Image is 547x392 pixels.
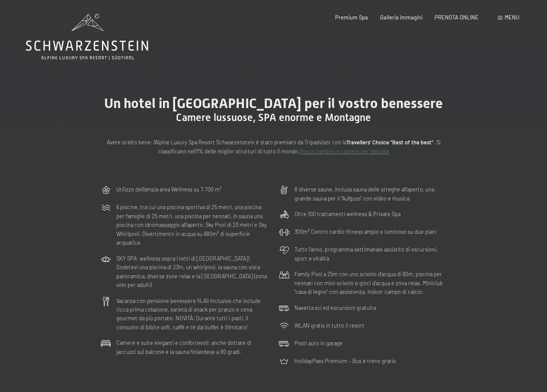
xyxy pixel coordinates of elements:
p: SKY SPA: wellness sopra i tetti di [GEOGRAPHIC_DATA]! Godetevi una piscina di 23m, un whirlpool, ... [116,254,269,290]
p: Oltre 100 trattamenti wellness & Private Spa [294,210,400,218]
p: Family Pool a 25m con uno scivolo d'acqua di 60m, piscina per neonati con mini-scivolo e gioci d'... [294,270,447,296]
span: Un hotel in [GEOGRAPHIC_DATA] per il vostro benessere [104,95,443,112]
strong: Travellers' Choice "Best of the best" [346,139,433,146]
p: Vacanza con pensione benessere ¾ All Inclusive che include ricca prima colazione, varietà di snac... [116,296,269,332]
span: Menu [505,14,519,21]
p: 8 diverse saune, inclusa sauna delle streghe all’aperto, una grande sauna per il "Aufguss" con vi... [294,185,447,203]
a: PRENOTA ONLINE [435,14,479,21]
p: Utilizzo dell‘ampia area Wellness su 7.700 m² [116,185,221,194]
p: Camere e suite eleganti e confortevoli: anche dottate di jaccuzzi sul balcone e la sauna finlande... [116,338,269,356]
a: Prezzi bambini e camere per famiglie [300,148,389,155]
p: Posti auto in garage [294,339,342,347]
p: Avete scelto bene: l’Alpine Luxury Spa Resort Schwarzenstein è stato premiato da Tripadvisor con ... [101,138,447,156]
p: HolidayPass Premium – Bus e treno gratis [294,357,396,365]
p: 300m² Centro cardio-fitness ampio e luminoso su due piani [294,227,436,236]
a: Premium Spa [335,14,368,21]
a: Galleria immagini [380,14,422,21]
p: 6 piscine, tra cui una piscina sportiva di 25 metri, una piscina per famiglie di 25 metri, una pi... [116,203,269,247]
p: Tutto l’anno, programma settimanale assistito di escursioni, sport e vitalità [294,245,447,263]
p: WLAN gratis in tutto il resort [294,321,365,330]
p: Navetta sci ed escursioni gratuita [294,303,376,312]
span: Camere lussuose, SPA enorme e Montagne [176,112,371,124]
